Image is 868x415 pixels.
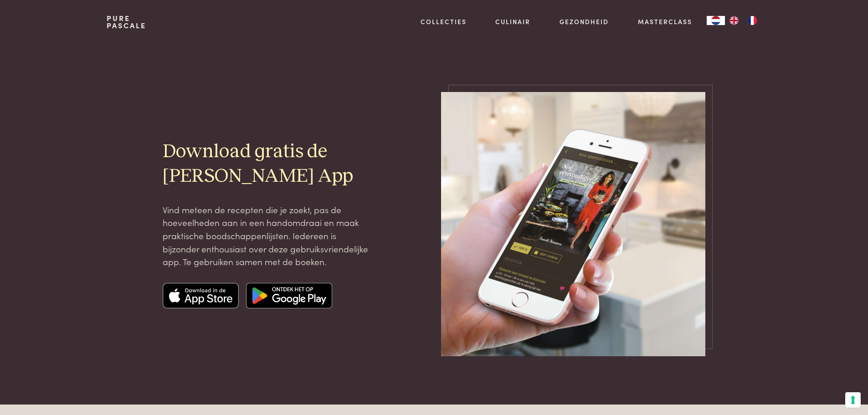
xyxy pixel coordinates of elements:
ul: Language list [725,16,761,25]
img: Apple app store [163,283,239,308]
img: Google app store [246,283,332,308]
a: FR [743,16,761,25]
a: Culinair [495,17,530,26]
a: PurePascale [107,15,146,29]
p: Vind meteen de recepten die je zoekt, pas de hoeveelheden aan in een handomdraai en maak praktisc... [163,203,371,268]
a: NL [707,16,725,25]
a: Masterclass [638,17,692,26]
a: Collecties [421,17,467,26]
div: Language [707,16,725,25]
h2: Download gratis de [PERSON_NAME] App [163,140,371,188]
a: Gezondheid [560,17,609,26]
button: Uw voorkeuren voor toestemming voor trackingtechnologieën [845,392,861,408]
img: pascale-naessens-app-mockup [441,92,705,356]
a: EN [725,16,743,25]
aside: Language selected: Nederlands [707,16,761,25]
